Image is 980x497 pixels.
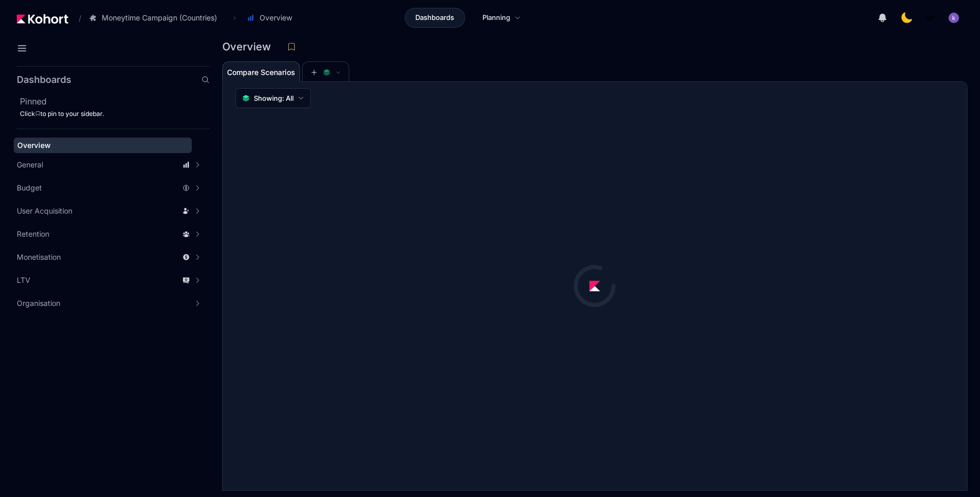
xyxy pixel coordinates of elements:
span: Budget [17,183,42,193]
a: Dashboards [405,8,465,28]
img: logo_MoneyTimeLogo_1_20250619094856634230.png [925,13,936,23]
button: Overview [241,9,303,27]
h2: Pinned [20,95,210,108]
span: Overview [17,141,51,150]
span: Organisation [17,298,60,309]
span: Compare Scenarios [227,69,295,76]
span: › [231,14,238,22]
span: General [17,160,43,170]
span: Retention [17,229,49,239]
img: Kohort logo [17,14,68,24]
div: Click to pin to your sidebar. [20,110,210,118]
h2: Dashboards [17,75,71,84]
span: Monetisation [17,252,61,262]
span: Dashboards [415,13,454,23]
a: Overview [14,138,192,153]
span: Planning [482,13,510,23]
span: / [70,13,81,24]
h3: Overview [222,41,277,52]
button: Showing: All [235,88,311,108]
button: Moneytime Campaign (Countries) [83,9,228,27]
span: LTV [17,275,30,285]
span: Moneytime Campaign (Countries) [102,13,217,23]
span: Showing: All [254,93,294,103]
span: Overview [260,13,292,23]
span: User Acquisition [17,206,72,216]
a: Planning [471,8,532,28]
